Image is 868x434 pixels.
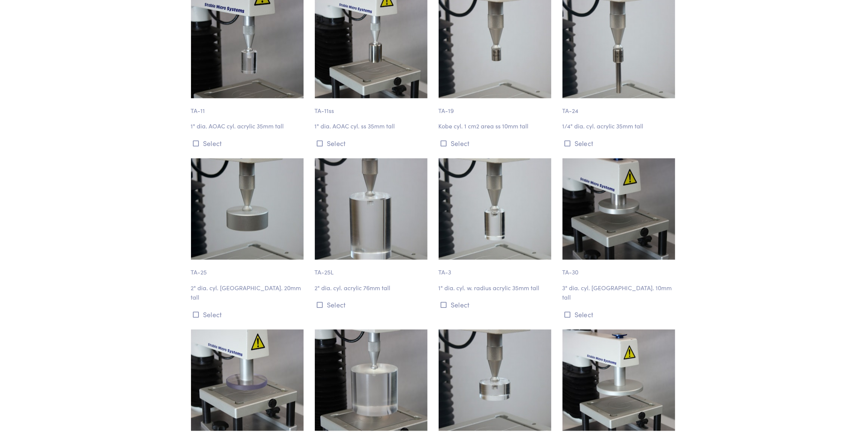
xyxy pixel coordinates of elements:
[439,283,554,293] p: 1" dia. cyl. w. radius acrylic 35mm tall
[439,298,554,311] button: Select
[315,158,427,260] img: cylinder_ta-25l_2-inch-diameter_2.jpg
[315,298,430,311] button: Select
[191,121,306,131] p: 1" dia. AOAC cyl. acrylic 35mm tall
[563,137,677,149] button: Select
[191,260,306,277] p: TA-25
[563,121,677,131] p: 1/4" dia. cyl. acrylic 35mm tall
[563,260,677,277] p: TA-30
[191,137,306,149] button: Select
[191,308,306,321] button: Select
[315,283,430,293] p: 2" dia. cyl. acrylic 76mm tall
[439,158,551,260] img: cylinder_ta-3_1-inch-diameter2.jpg
[439,98,554,116] p: TA-19
[439,121,554,131] p: Kobe cyl. 1 cm2 area ss 10mm tall
[191,98,306,116] p: TA-11
[563,330,675,431] img: cylinder_ta-40_4-inch-diameter.jpg
[563,98,677,116] p: TA-24
[439,260,554,277] p: TA-3
[439,330,551,431] img: cylinder_ta-4_1-half-inch-diameter_2.jpg
[191,283,306,302] p: 2" dia. cyl. [GEOGRAPHIC_DATA]. 20mm tall
[563,158,675,260] img: cylinder_ta-30_3-inch-diameter.jpg
[315,137,430,149] button: Select
[563,283,677,302] p: 3" dia. cyl. [GEOGRAPHIC_DATA]. 10mm tall
[191,330,304,431] img: cylinder_ta-30a_3-inch-diameter.jpg
[315,260,430,277] p: TA-25L
[315,98,430,116] p: TA-11ss
[563,308,677,321] button: Select
[439,137,554,149] button: Select
[191,158,304,260] img: cylinder_ta-25_2-inch-diameter_2.jpg
[315,121,430,131] p: 1" dia. AOAC cyl. ss 35mm tall
[315,330,427,431] img: cylinder_ta-30we_3-inch-diameter.jpg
